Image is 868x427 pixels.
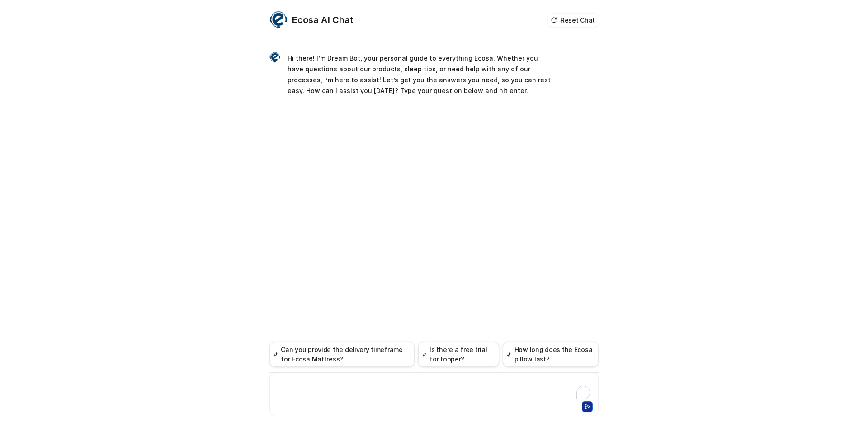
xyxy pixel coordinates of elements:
[269,342,415,367] button: Can you provide the delivery timeframe for Ecosa Mattress?
[288,53,552,96] p: Hi there! I’m Dream Bot, your personal guide to everything Ecosa. Whether you have questions abou...
[292,14,354,26] h2: Ecosa AI Chat
[269,11,288,29] img: Widget
[269,52,280,63] img: Widget
[548,14,599,27] button: Reset Chat
[272,379,596,399] div: To enrich screen reader interactions, please activate Accessibility in Grammarly extension settings
[418,342,499,367] button: Is there a free trial for topper?
[503,342,599,367] button: How long does the Ecosa pillow last?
